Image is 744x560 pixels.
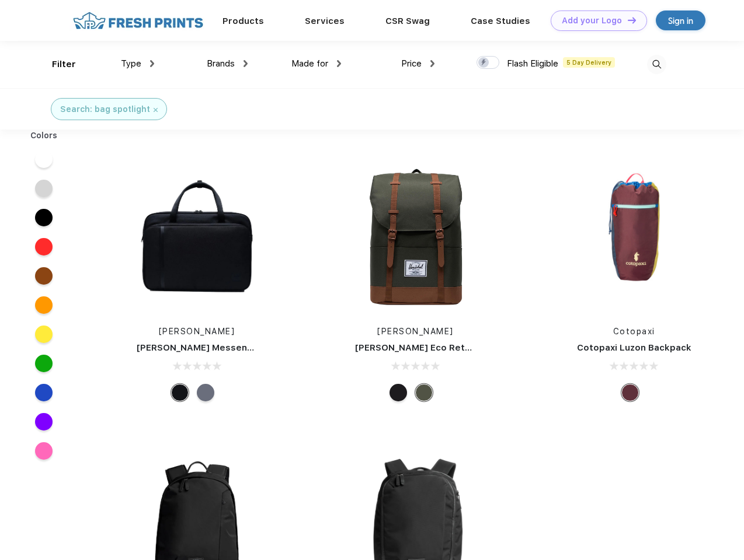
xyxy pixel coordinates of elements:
div: Filter [52,58,76,71]
img: dropdown.png [244,60,248,67]
img: filter_cancel.svg [154,108,158,112]
div: Black [171,384,189,401]
span: 5 Day Delivery [563,57,615,68]
a: [PERSON_NAME] [377,327,454,336]
div: Black [390,384,407,401]
img: func=resize&h=266 [557,159,712,314]
span: Flash Eligible [507,58,558,69]
span: Brands [207,58,235,69]
img: func=resize&h=266 [119,159,274,314]
img: DT [628,17,636,23]
img: fo%20logo%202.webp [69,10,207,31]
img: dropdown.png [150,60,154,67]
div: Forest [415,384,433,401]
a: Cotopaxi [613,327,655,336]
a: Products [222,16,264,26]
a: [PERSON_NAME] Eco Retreat 15" Computer Backpack [355,342,594,353]
div: Raven Crosshatch [197,384,214,401]
span: Type [121,58,141,69]
span: Price [401,58,422,69]
a: Sign in [656,10,705,30]
div: Sign in [668,14,693,27]
div: Search: bag spotlight [60,103,150,116]
div: Add your Logo [562,16,622,26]
a: Cotopaxi Luzon Backpack [577,342,691,353]
span: Made for [291,58,328,69]
img: func=resize&h=266 [338,159,493,314]
div: Colors [22,129,67,142]
img: dropdown.png [430,60,434,67]
a: [PERSON_NAME] Messenger [137,342,263,353]
img: desktop_search.svg [647,55,666,74]
div: Surprise [621,384,639,401]
img: dropdown.png [337,60,341,67]
a: [PERSON_NAME] [159,327,235,336]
